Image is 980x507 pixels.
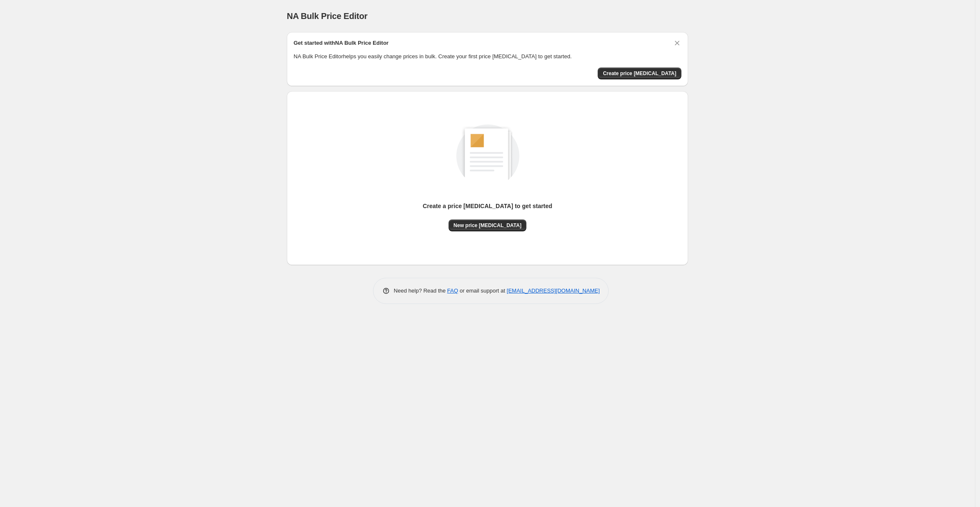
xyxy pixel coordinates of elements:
[603,70,676,77] span: Create price [MEDICAL_DATA]
[454,222,522,229] span: New price [MEDICAL_DATA]
[294,39,389,47] h2: Get started with NA Bulk Price Editor
[423,202,553,210] p: Create a price [MEDICAL_DATA] to get started
[394,287,447,294] span: Need help? Read the
[673,39,681,47] button: Dismiss card
[449,220,527,231] button: New price [MEDICAL_DATA]
[458,287,507,294] span: or email support at
[598,68,681,79] button: Create price change job
[287,11,367,21] span: NA Bulk Price Editor
[447,287,458,294] a: FAQ
[507,287,600,294] a: [EMAIL_ADDRESS][DOMAIN_NAME]
[294,52,681,61] p: NA Bulk Price Editor helps you easily change prices in bulk. Create your first price [MEDICAL_DAT...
